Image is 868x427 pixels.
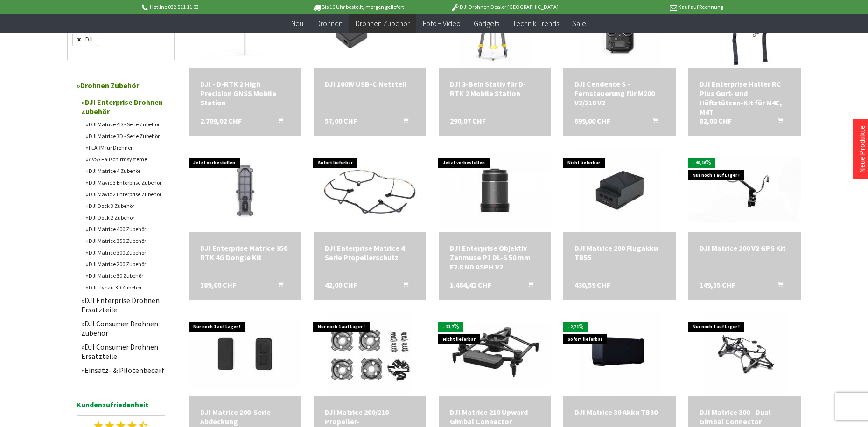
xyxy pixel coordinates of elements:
a: DJI Matrice 200 V2 GPS Kit 149,55 CHF In den Warenkorb [700,243,790,253]
span: Technik-Trends [512,19,559,28]
a: Drohnen Zubehör [349,14,416,33]
span: 189,00 CHF [200,280,236,289]
a: Foto + Video [416,14,467,33]
a: DJI Matrice 300 - Dual Gimbal Connector 249,92 CHF In den Warenkorb [700,407,790,426]
span: 82,00 CHF [700,116,732,125]
button: In den Warenkorb [266,280,289,292]
a: DJI Enterprise Drohnen Zubehör [77,95,170,118]
a: DJI Matrice 3D - Serie Zubehör [81,130,170,142]
span: 42,00 CHF [325,280,357,289]
span: 57,00 CHF [325,116,357,125]
a: DJI Mavic 2 Enterprise Zubehör [81,188,170,200]
div: DJI Matrice 300 - Dual Gimbal Connector [700,407,790,426]
div: DJI Matrice 200 Flugakku TB55 [574,243,665,262]
div: DJI Enterprise Objektiv Zenmuse P1 DL-S 50 mm F2.8 ND ASPH V2 [450,243,540,271]
a: Einsatz- & Pilotenbedarf [77,363,170,377]
p: Kauf auf Rechnung [577,1,723,13]
div: DJI Enterprise Matrice 4 Serie Propellerschutz [325,243,415,262]
img: DJI Matrice 300 - Dual Gimbal Connector [703,312,787,396]
a: DJI Enterprise Matrice 4 Serie Propellerschutz 42,00 CHF In den Warenkorb [325,243,415,262]
a: Neu [285,14,310,33]
a: DJI Matrice 30 Akku TB30 359,00 CHF In den Warenkorb [574,407,665,417]
img: DJI Matrice 200 V2 GPS Kit [688,158,801,222]
button: In den Warenkorb [641,116,664,128]
div: DJI Matrice 30 Akku TB30 [574,407,665,417]
a: DJI Matrice 400 Zubehör [81,223,170,235]
span: Kundenzufriedenheit [77,399,165,416]
img: DJI Matrice 200/210 Propeller-Montageplatten-Set [328,312,412,396]
div: DJI - D-RTK 2 High Precision GNSS Mobile Station [200,79,290,107]
a: DJI 100W USB-C Netzteil 57,00 CHF In den Warenkorb [325,79,415,89]
span: 430,59 CHF [574,280,610,289]
a: DJI Enterprise Objektiv Zenmuse P1 DL-S 50 mm F2.8 ND ASPH V2 1.464,42 CHF In den Warenkorb [450,243,540,271]
p: Hotline 032 511 11 03 [140,1,286,13]
a: DJI Enterprise Matrice 350 RTK 4G Dongle Kit 189,00 CHF In den Warenkorb [200,243,290,262]
span: 149,55 CHF [700,280,735,289]
button: In den Warenkorb [392,280,414,292]
span: 699,00 CHF [574,116,610,125]
a: DJI Dock 2 Zubehör [81,212,170,223]
div: DJI Enterprise Halter RC Plus Gurt- und Hüftstützen-Kit für M4E, M4T [700,79,790,117]
a: DJI 3-Bein Stativ für D-RTK 2 Mobile Station 290,07 CHF [450,79,540,98]
span: 2.709,02 CHF [200,116,242,125]
span: Foto + Video [423,19,461,28]
a: DJI Enterprise Drohnen Ersatzteile [77,293,170,317]
a: DJI Matrice 300 Zubehör [81,247,170,258]
span: Drohnen Zubehör [356,19,410,28]
a: AVSS Fallschirmsysteme [81,153,170,165]
div: DJI 3-Bein Stativ für D-RTK 2 Mobile Station [450,79,540,98]
p: DJI Drohnen Dealer [GEOGRAPHIC_DATA] [432,1,577,13]
button: In den Warenkorb [766,116,789,128]
a: Sale [566,14,593,33]
a: DJI Dock 3 Zubehör [81,200,170,212]
a: FLARM für Drohnen [81,142,170,153]
div: DJI Matrice 200 V2 GPS Kit [700,243,790,253]
div: DJI 100W USB-C Netzteil [325,79,415,89]
img: DJI Matrice 210 Upward Gimbal Connector [439,323,551,386]
button: In den Warenkorb [266,116,289,128]
a: DJI Matrice 350 Zubehör [81,235,170,247]
img: DJI Enterprise Objektiv Zenmuse P1 DL-S 50 mm F2.8 ND ASPH V2 [439,153,551,228]
button: In den Warenkorb [517,280,539,292]
a: DJI Matrice 210 Upward Gimbal Connector 470,74 CHF [450,407,540,426]
a: DJI Consumer Drohnen Ersatzteile [77,340,170,363]
span: 290,07 CHF [450,116,486,125]
div: DJI Cendence S - Fernsteuerung für M200 V2/210 V2 [574,79,665,107]
a: Neue Produkte [857,125,867,173]
a: DJI Matrice 4 Zubehör [81,165,170,177]
a: Drohnen [310,14,349,33]
div: DJI Enterprise Matrice 350 RTK 4G Dongle Kit [200,243,290,262]
a: DJI - D-RTK 2 High Precision GNSS Mobile Station 2.709,02 CHF In den Warenkorb [200,79,290,107]
a: DJI Matrice 30 Zubehör [81,270,170,282]
button: In den Warenkorb [392,116,414,128]
a: DJI Matrice 4D - Serie Zubehör [81,118,170,130]
a: DJI Matrice 200 Flugakku TB55 430,59 CHF [574,243,665,262]
img: DJI Matrice 200 Flugakku TB55 [578,148,662,232]
a: DJI Cendence S - Fernsteuerung für M200 V2/210 V2 699,00 CHF In den Warenkorb [574,79,665,107]
span: Gadgets [474,19,499,28]
span: Neu [291,19,303,28]
a: Gadgets [467,14,506,33]
span: 1.464,42 CHF [450,280,491,289]
span: Sale [572,19,586,28]
button: In den Warenkorb [766,280,789,292]
p: Bis 16 Uhr bestellt, morgen geliefert. [286,1,431,13]
a: DJI Mavic 3 Enterprise Zubehör [81,177,170,188]
a: DJI Enterprise Halter RC Plus Gurt- und Hüftstützen-Kit für M4E, M4T 82,00 CHF In den Warenkorb [700,79,790,117]
a: DJI Matrice 200 Zubehör [81,258,170,270]
span: Drohnen [316,19,343,28]
div: DJI Matrice 210 Upward Gimbal Connector [450,407,540,426]
a: DJI Flycart 30 Zubehör [81,282,170,293]
img: DJI Matrice 200-Serie Abdeckung Weatherproofing Top Shell Plug [189,319,301,390]
span: DJI [72,34,98,46]
img: DJI Enterprise Matrice 350 RTK 4G Dongle Kit [189,153,301,228]
img: DJI Matrice 30 Akku TB30 [578,312,662,396]
a: Technik-Trends [506,14,566,33]
a: DJI Consumer Drohnen Zubehör [77,317,170,340]
img: DJI Enterprise Matrice 4 Serie Propellerschutz [314,155,426,226]
a: Drohnen Zubehör [72,76,170,95]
